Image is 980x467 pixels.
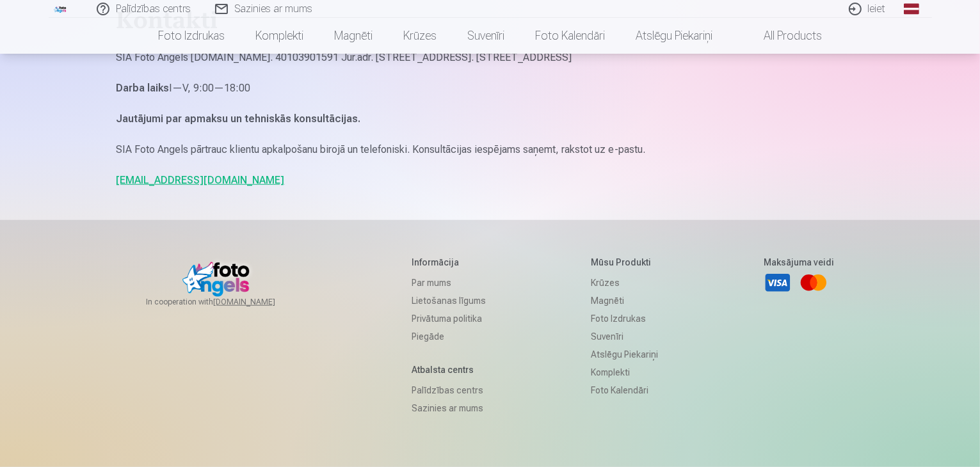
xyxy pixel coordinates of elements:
p: SIA Foto Angels pārtrauc klientu apkalpošanu birojā un telefoniski. Konsultācijas iespējams saņem... [116,141,864,159]
a: Krūzes [591,274,658,292]
a: Sazinies ar mums [412,399,486,417]
a: Komplekti [240,18,319,54]
h5: Informācija [412,256,486,269]
strong: Jautājumi par apmaksu un tehniskās konsultācijas. [116,113,361,125]
a: Visa [764,269,792,297]
a: Atslēgu piekariņi [620,18,728,54]
a: Privātuma politika [412,310,486,328]
a: Foto izdrukas [143,18,240,54]
a: Magnēti [319,18,388,54]
a: Foto kalendāri [520,18,620,54]
a: Foto kalendāri [591,381,658,399]
a: Piegāde [412,328,486,345]
a: Lietošanas līgums [412,292,486,310]
a: Suvenīri [591,328,658,345]
a: Suvenīri [452,18,520,54]
h5: Maksājuma veidi [764,256,834,269]
a: Foto izdrukas [591,310,658,328]
a: Atslēgu piekariņi [591,345,658,363]
span: In cooperation with [146,297,306,307]
p: SIA Foto Angels [DOMAIN_NAME]. 40103901591 Jur.adr. [STREET_ADDRESS]. [STREET_ADDRESS] [116,49,864,67]
a: Mastercard [799,269,828,297]
h5: Mūsu produkti [591,256,658,269]
a: [EMAIL_ADDRESS][DOMAIN_NAME] [116,174,285,186]
a: Magnēti [591,292,658,310]
a: All products [728,18,837,54]
p: I—V, 9:00—18:00 [116,79,864,97]
a: Par mums [412,274,486,292]
h5: Atbalsta centrs [412,363,486,376]
strong: Darba laiks [116,82,170,94]
a: Palīdzības centrs [412,381,486,399]
a: Komplekti [591,363,658,381]
a: [DOMAIN_NAME] [213,297,306,307]
a: Krūzes [388,18,452,54]
img: /fa1 [54,5,68,13]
